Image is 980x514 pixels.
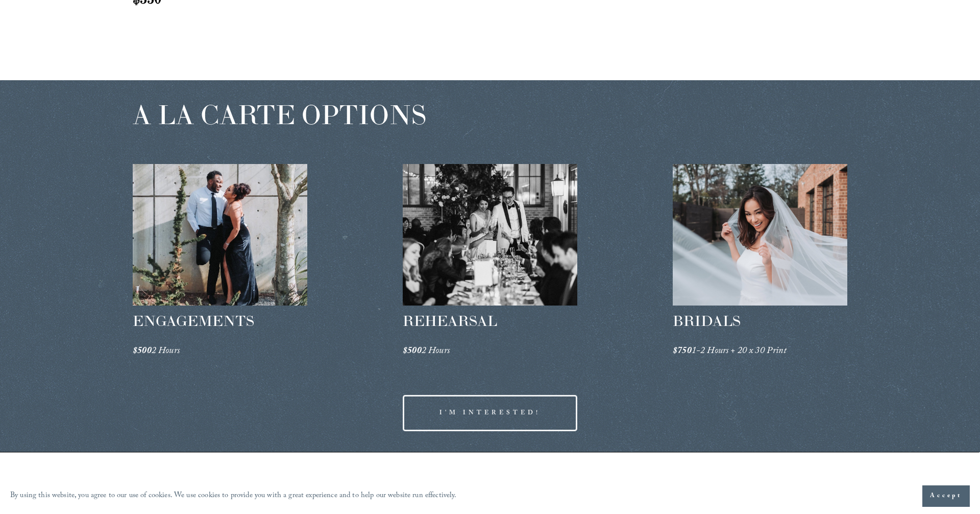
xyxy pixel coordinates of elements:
[403,344,422,360] em: $500
[133,312,254,330] span: ENGAGEMENTS
[692,344,787,360] em: 1-2 Hours + 20 x 30 Print
[403,312,497,330] span: REHEARSAL
[152,344,180,360] em: 2 Hours
[403,395,577,431] a: I'M INTERESTED!
[133,344,152,360] em: $500
[673,312,741,330] span: BRIDALS
[673,344,692,360] em: $750
[930,491,962,501] span: Accept
[422,344,450,360] em: 2 Hours
[922,485,970,507] button: Accept
[10,489,457,504] p: By using this website, you agree to our use of cookies. We use cookies to provide you with a grea...
[133,98,426,131] span: A LA CARTE OPTIONS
